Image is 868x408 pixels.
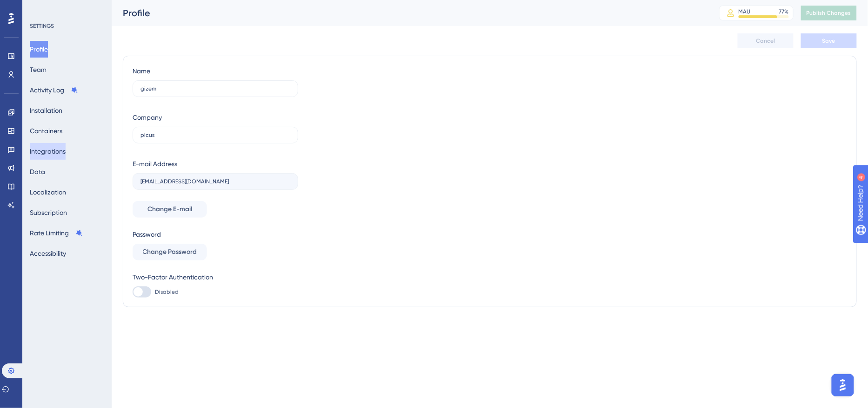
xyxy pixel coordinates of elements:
[779,8,789,15] div: 77 %
[140,85,290,92] input: Name Surname
[155,288,179,296] span: Disabled
[140,178,290,185] input: E-mail Address
[807,9,851,17] span: Publish Changes
[801,33,857,48] button: Save
[30,41,48,58] button: Profile
[133,244,207,260] button: Change Password
[30,22,105,30] div: SETTINGS
[133,65,150,77] div: Name
[801,6,857,20] button: Publish Changes
[133,229,298,240] div: Password
[30,143,66,160] button: Integrations
[738,33,794,48] button: Cancel
[65,5,67,12] div: 4
[829,371,857,399] iframe: UserGuiding AI Assistant Launcher
[822,37,835,45] span: Save
[143,246,197,258] span: Change Password
[133,201,207,218] button: Change E-mail
[30,245,66,262] button: Accessibility
[140,132,290,138] input: Company Name
[22,2,58,13] span: Need Help?
[147,204,192,215] span: Change E-mail
[30,225,83,241] button: Rate Limiting
[123,6,696,19] div: Profile
[739,8,751,15] div: MAU
[30,163,45,180] button: Data
[30,184,66,201] button: Localization
[30,82,78,98] button: Activity Log
[133,112,162,123] div: Company
[30,61,47,78] button: Team
[30,123,62,139] button: Containers
[133,272,298,283] div: Two-Factor Authentication
[30,204,67,221] button: Subscription
[133,158,177,169] div: E-mail Address
[756,37,775,45] span: Cancel
[30,102,62,119] button: Installation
